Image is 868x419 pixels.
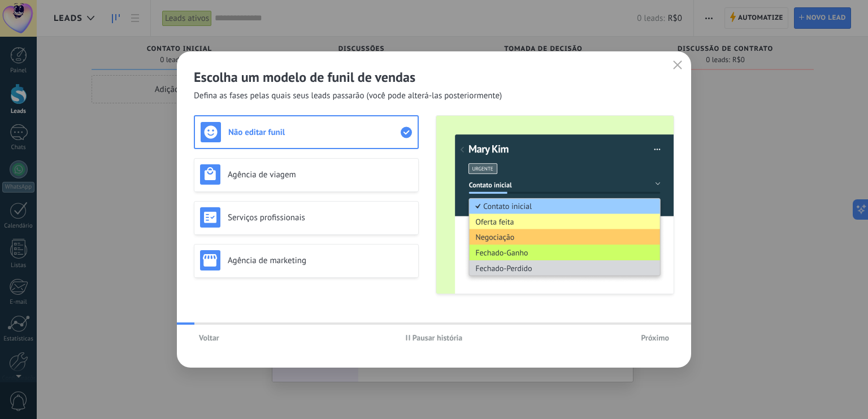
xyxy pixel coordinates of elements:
[636,329,674,346] button: Próximo
[228,255,413,266] h3: Agência de marketing
[199,334,219,342] span: Voltar
[194,68,674,86] h2: Escolha um modelo de funil de vendas
[413,334,463,342] span: Pausar história
[641,334,669,342] span: Próximo
[228,212,413,223] h3: Serviços profissionais
[228,127,401,138] h3: Não editar funil
[228,169,413,180] h3: Agência de viagem
[401,329,468,346] button: Pausar história
[194,329,224,346] button: Voltar
[194,90,502,102] span: Defina as fases pelas quais seus leads passarão (você pode alterá-las posteriormente)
